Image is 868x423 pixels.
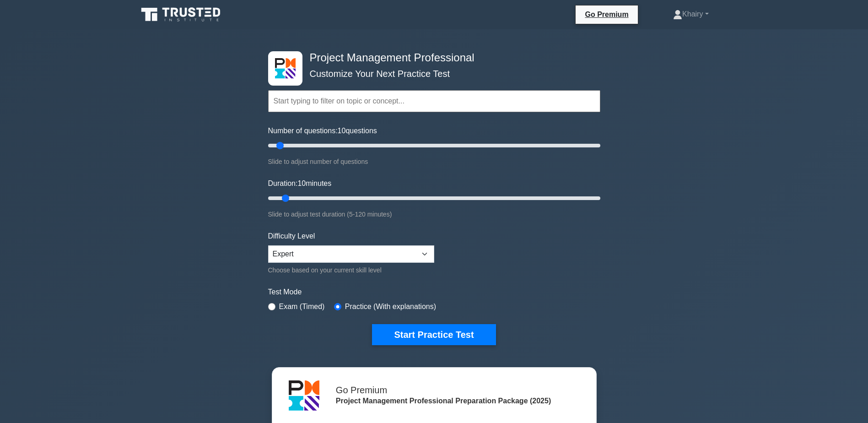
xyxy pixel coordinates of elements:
div: Choose based on your current skill level [268,265,434,276]
a: Go Premium [579,9,634,20]
label: Test Mode [268,287,600,298]
label: Difficulty Level [268,231,315,242]
input: Start typing to filter on topic or concept... [268,90,600,112]
span: 10 [338,127,346,135]
div: Slide to adjust test duration (5-120 minutes) [268,209,600,220]
span: 10 [297,179,306,187]
label: Exam (Timed) [279,301,325,312]
label: Practice (With explanations) [345,301,436,312]
label: Duration: minutes [268,178,332,189]
a: Khairy [651,5,730,23]
div: Slide to adjust number of questions [268,156,600,167]
button: Start Practice Test [372,324,496,345]
label: Number of questions: questions [268,125,377,136]
h4: Project Management Professional [306,51,555,65]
